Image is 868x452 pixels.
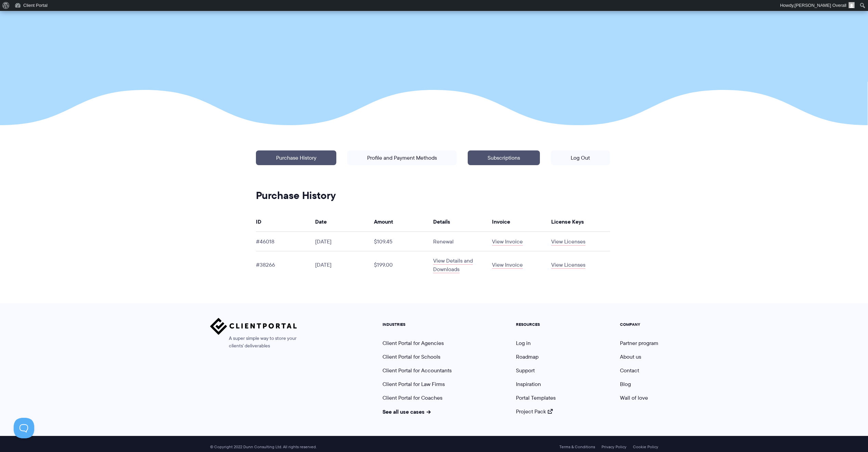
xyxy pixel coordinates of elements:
a: Portal Templates [516,394,556,402]
th: Invoice [492,212,551,232]
span: A super simple way to store your clients' deliverables [210,335,297,350]
th: License Keys [551,212,610,232]
h2: Purchase History [256,189,610,202]
a: Client Portal for Schools [383,353,440,361]
a: Inspiration [516,380,541,388]
a: About us [620,353,641,361]
span: [PERSON_NAME] Overall [794,3,846,8]
th: Date [315,212,374,232]
span: $109.45 [374,238,392,245]
a: Client Portal for Law Firms [383,380,445,388]
a: Subscriptions [468,150,540,165]
a: Privacy Policy [601,444,626,449]
p: | | | [250,145,615,195]
a: Log in [516,339,531,347]
a: View Invoice [492,238,523,245]
a: View Invoice [492,261,523,269]
a: Terms & Conditions [559,444,595,449]
a: Contact [620,367,639,374]
th: Amount [374,212,433,232]
span: $199.00 [374,261,393,269]
td: #46018 [256,232,315,251]
a: View Licenses [551,261,585,269]
a: View Details and Downloads [433,257,473,273]
a: Partner program [620,339,658,347]
a: Support [516,367,535,374]
h5: INDUSTRIES [383,322,452,327]
h5: RESOURCES [516,322,556,327]
td: [DATE] [315,232,374,251]
span: Renewal [433,238,454,245]
a: Purchase History [256,150,336,165]
a: Profile and Payment Methods [347,150,457,165]
a: Client Portal for Accountants [383,367,452,374]
th: ID [256,212,315,232]
td: #38266 [256,251,315,279]
td: [DATE] [315,251,374,279]
a: Blog [620,380,631,388]
a: Log Out [551,150,610,165]
a: Project Pack [516,408,553,415]
a: Roadmap [516,353,539,361]
a: View Licenses [551,238,585,245]
a: Client Portal for Agencies [383,339,444,347]
a: Cookie Policy [633,444,658,449]
a: See all use cases [383,408,431,416]
th: Details [433,212,492,232]
a: Client Portal for Coaches [383,394,442,402]
a: Wall of love [620,394,648,402]
h5: COMPANY [620,322,658,327]
span: © Copyright 2022 Dunn Consulting Ltd. All rights reserved. [207,444,320,450]
iframe: Toggle Customer Support [14,418,34,438]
